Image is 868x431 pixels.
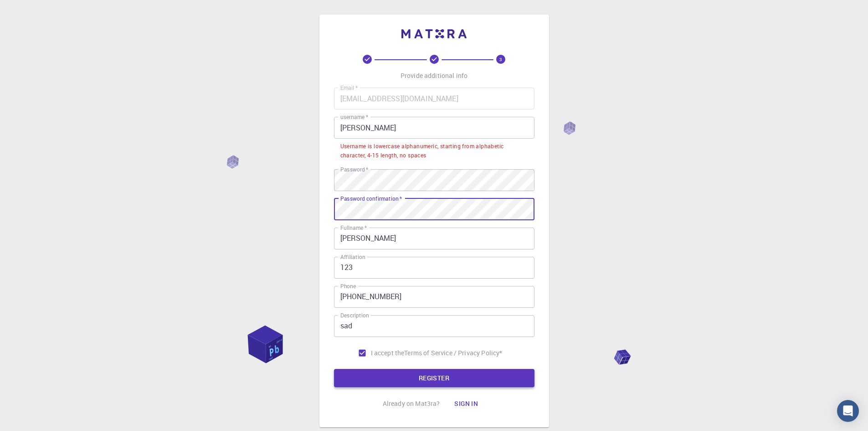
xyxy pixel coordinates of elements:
[340,84,358,92] label: Email
[383,399,440,408] p: Already on Mat3ra?
[499,56,502,62] text: 3
[404,348,502,358] a: Terms of Service / Privacy Policy*
[837,400,859,422] div: Open Intercom Messenger
[401,71,467,80] p: Provide additional info
[371,348,405,358] span: I accept the
[334,369,534,387] button: REGISTER
[340,166,368,173] label: Password
[447,395,485,413] button: Sign in
[340,195,402,203] label: Password confirmation
[340,312,369,319] label: Description
[340,253,365,261] label: Affiliation
[340,224,367,232] label: Fullname
[404,348,502,358] p: Terms of Service / Privacy Policy *
[340,282,356,290] label: Phone
[340,113,368,121] label: username
[340,142,528,160] div: Username is lowercase alphanumeric, starting from alphabetic character, 4-15 length, no spaces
